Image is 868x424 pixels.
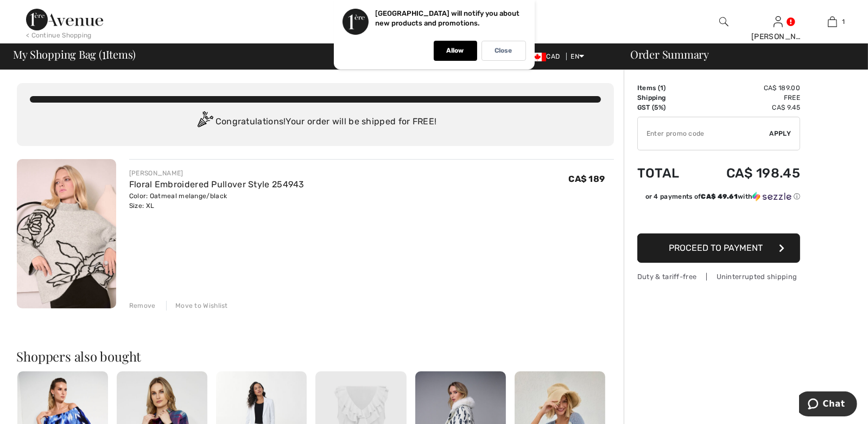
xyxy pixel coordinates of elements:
[770,129,791,138] span: Apply
[447,47,464,55] p: Allow
[14,49,136,60] span: My Shopping Bag ( Items)
[166,301,228,311] div: Move to Wishlist
[26,30,92,40] div: < Continue Shopping
[660,84,663,92] span: 1
[129,301,156,311] div: Remove
[637,93,696,103] td: Shipping
[637,103,696,112] td: GST (5%)
[637,233,800,263] button: Proceed to Payment
[571,53,585,60] span: EN
[17,350,614,363] h2: Shoppers also bought
[568,174,605,184] span: CA$ 189
[194,111,216,133] img: Congratulation2.svg
[719,15,728,28] img: search the website
[696,83,800,93] td: CA$ 189.00
[617,49,861,60] div: Order Summary
[696,103,800,112] td: CA$ 9.45
[637,155,696,192] td: Total
[696,93,800,103] td: Free
[102,46,106,60] span: 1
[637,83,696,93] td: Items ( )
[696,155,800,192] td: CA$ 198.45
[752,192,791,201] img: Sezzle
[774,16,783,27] a: Sign In
[828,15,837,28] img: My Bag
[774,15,783,28] img: My Info
[701,193,738,200] span: CA$ 49.61
[17,159,116,308] img: Floral Embroidered Pullover Style 254943
[129,168,305,178] div: [PERSON_NAME]
[529,53,564,60] span: CAD
[529,53,546,61] img: Canadian Dollar
[799,391,857,419] iframe: Opens a widget where you can chat to one of our agents
[637,205,800,230] iframe: PayPal-paypal
[645,192,800,201] div: or 4 payments of with
[30,111,601,133] div: Congratulations! Your order will be shipped for FREE!
[129,191,305,211] div: Color: Oatmeal melange/black Size: XL
[751,31,804,42] div: [PERSON_NAME]
[129,179,305,189] a: Floral Embroidered Pullover Style 254943
[376,9,520,27] p: [GEOGRAPHIC_DATA] will notify you about new products and promotions.
[842,17,845,27] span: 1
[806,15,859,28] a: 1
[26,9,103,30] img: 1ère Avenue
[638,117,770,150] input: Promo code
[669,243,763,253] span: Proceed to Payment
[495,47,512,55] p: Close
[637,192,800,205] div: or 4 payments ofCA$ 49.61withSezzle Click to learn more about Sezzle
[637,271,800,282] div: Duty & tariff-free | Uninterrupted shipping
